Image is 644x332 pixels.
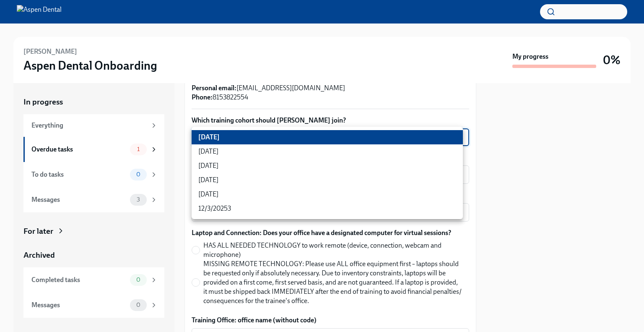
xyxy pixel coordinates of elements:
li: [DATE] [192,159,463,173]
li: [DATE] [192,130,463,144]
li: [DATE] [192,187,463,201]
li: [DATE] [192,173,463,187]
li: 12/3/20253 [192,201,463,216]
li: [DATE] [192,144,463,159]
